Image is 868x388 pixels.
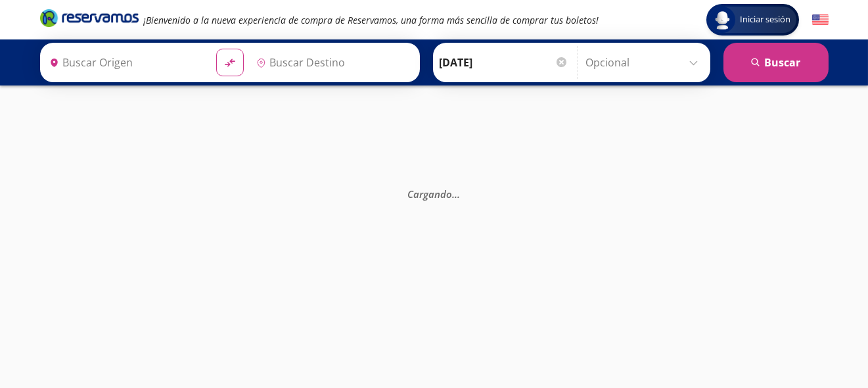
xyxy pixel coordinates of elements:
input: Elegir Fecha [440,46,568,79]
em: Cargando [407,187,460,201]
button: English [812,12,829,28]
input: Buscar Origen [44,46,206,79]
span: . [452,187,455,201]
a: Brand Logo [40,8,139,32]
input: Buscar Destino [251,46,413,79]
button: Buscar [723,43,829,82]
span: . [455,187,457,201]
input: Opcional [586,46,704,79]
em: ¡Bienvenido a la nueva experiencia de compra de Reservamos, una forma más sencilla de comprar tus... [144,14,599,26]
span: . [457,187,460,201]
span: Iniciar sesión [735,13,796,26]
i: Brand Logo [40,8,139,28]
